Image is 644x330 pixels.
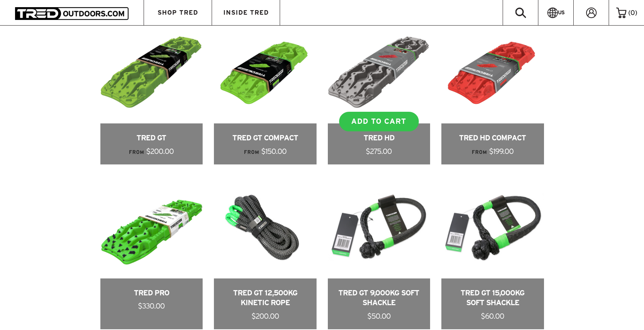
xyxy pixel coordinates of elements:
[158,9,198,16] span: SHOP TRED
[616,8,626,18] img: cart-icon
[339,112,419,131] a: ADD TO CART
[630,9,635,16] span: 0
[15,7,129,20] img: TRED Outdoors America
[628,9,637,16] span: ( )
[223,9,269,16] span: INSIDE TRED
